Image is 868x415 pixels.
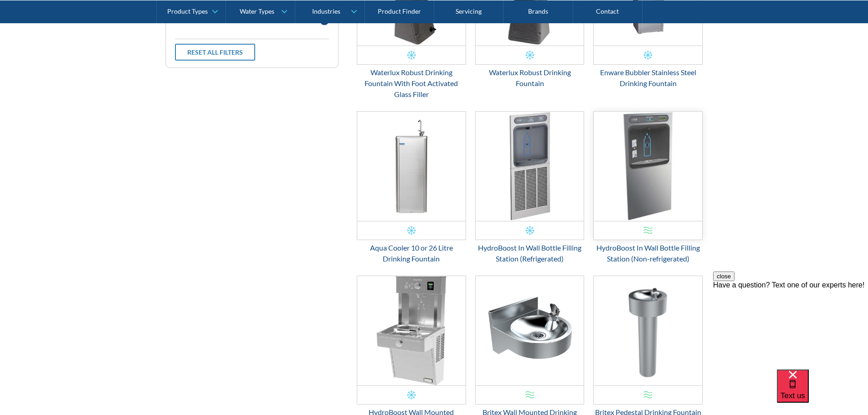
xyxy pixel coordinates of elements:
[713,272,868,381] iframe: podium webchat widget prompt
[475,111,585,264] a: HydroBoost In Wall Bottle Filling Station (Refrigerated)HydroBoost In Wall Bottle Filling Station...
[240,7,274,15] div: Water Types
[593,67,703,89] div: Enware Bubbler Stainless Steel Drinking Fountain
[593,242,703,264] div: HydroBoost In Wall Bottle Filling Station (Non-refrigerated)
[312,7,340,15] div: Industries
[357,242,466,264] div: Aqua Cooler 10 or 26 Litre Drinking Fountain
[476,112,584,221] img: HydroBoost In Wall Bottle Filling Station (Refrigerated)
[594,276,702,385] img: Britex Pedestal Drinking Fountain
[475,67,585,89] div: Waterlux Robust Drinking Fountain
[475,242,585,264] div: HydroBoost In Wall Bottle Filling Station (Refrigerated)
[594,112,702,221] img: HydroBoost In Wall Bottle Filling Station (Non-refrigerated)
[357,67,466,100] div: Waterlux Robust Drinking Fountain With Foot Activated Glass Filler
[476,276,584,385] img: Britex Wall Mounted Drinking Fountain - Compact
[357,112,466,221] img: Aqua Cooler 10 or 26 Litre Drinking Fountain
[593,111,703,264] a: HydroBoost In Wall Bottle Filling Station (Non-refrigerated)HydroBoost In Wall Bottle Filling Sta...
[777,369,868,415] iframe: podium webchat widget bubble
[167,7,208,15] div: Product Types
[357,111,466,264] a: Aqua Cooler 10 or 26 Litre Drinking FountainAqua Cooler 10 or 26 Litre Drinking Fountain
[357,276,466,385] img: HydroBoost Wall Mounted Drinking Fountain & Bottle Filling Station Vandal Resistant
[175,44,255,61] a: Reset all filters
